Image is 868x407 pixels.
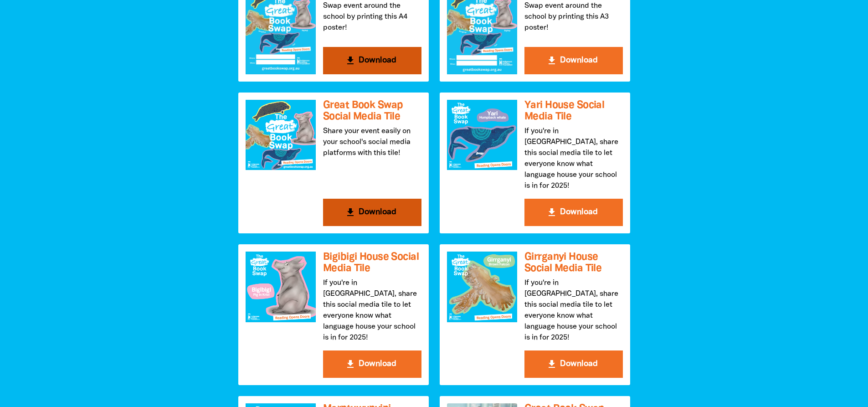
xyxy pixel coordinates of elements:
button: get_app Download [323,350,421,378]
i: get_app [546,55,557,66]
i: get_app [345,55,356,66]
img: Yari House Social Media Tile [447,100,517,170]
button: get_app Download [323,47,421,74]
h3: Girrganyi House Social Media Tile [524,252,623,274]
img: Girrganyi House Social Media Tile [447,252,517,322]
i: get_app [546,359,557,370]
i: get_app [345,359,356,370]
i: get_app [546,207,557,218]
i: get_app [345,207,356,218]
img: Great Book Swap Social Media Tile [246,100,316,170]
h3: Bigibigi House Social Media Tile [323,252,421,274]
button: get_app Download [323,199,421,226]
button: get_app Download [524,199,623,226]
button: get_app Download [524,350,623,378]
h3: Yari House Social Media Tile [524,100,623,122]
button: get_app Download [524,47,623,74]
h3: Great Book Swap Social Media Tile [323,100,421,122]
img: Bigibigi House Social Media Tile [246,252,316,322]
